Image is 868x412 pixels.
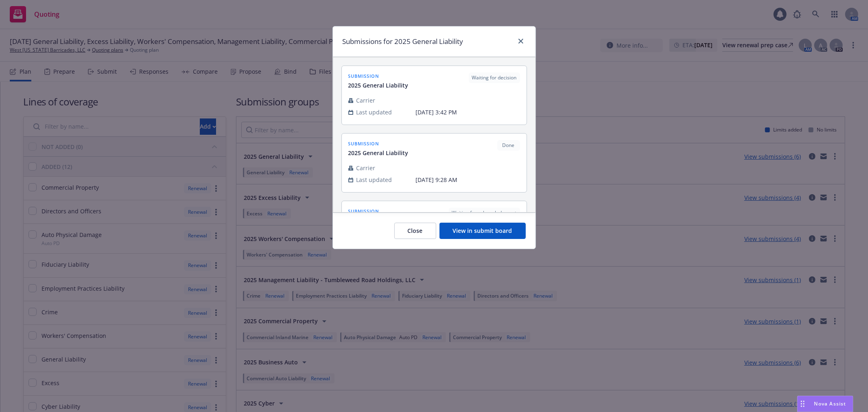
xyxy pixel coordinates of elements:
[343,36,464,47] h1: Submissions for 2025 General Liability
[516,36,526,46] a: close
[472,74,517,81] span: Waiting for decision
[348,72,409,79] span: submission
[501,142,517,149] span: Done
[814,400,846,407] span: Nova Assist
[356,175,392,184] span: Last updated
[416,108,520,116] span: [DATE] 3:42 PM
[452,209,517,217] span: Waiting for acknowledgment
[439,223,526,239] button: View in submit board
[356,164,376,172] span: Carrier
[416,175,520,184] span: [DATE] 9:28 AM
[348,140,409,147] span: submission
[348,149,409,157] span: 2025 General Liability
[356,108,392,116] span: Last updated
[348,208,409,215] span: submission
[394,223,436,239] button: Close
[798,396,808,412] div: Drag to move
[797,396,853,412] button: Nova Assist
[356,96,376,105] span: Carrier
[348,81,409,90] span: 2025 General Liability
